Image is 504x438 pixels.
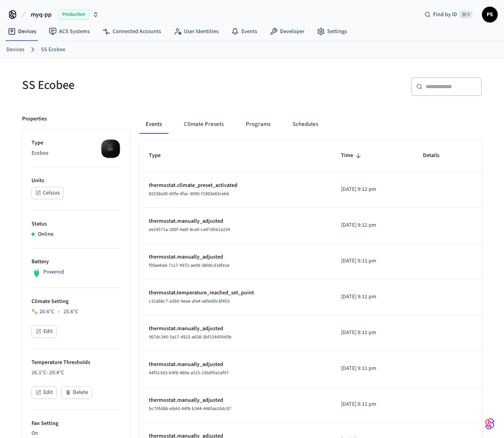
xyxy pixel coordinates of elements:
[31,298,120,306] p: Climate Setting
[39,308,78,316] div: 20.6 °C 25.6 °C
[149,190,229,197] span: 82238a30-d0fe-4fac-8095-f1963e83ceb6
[149,396,322,405] p: thermostat.manually_adjusted
[482,7,498,22] button: PS
[149,289,322,297] p: thermostat.temperature_reached_set_point
[2,24,43,39] a: Devices
[6,46,24,54] a: Devices
[58,9,89,20] span: Production
[149,226,230,233] span: ee19571a-289f-4a8f-8ce0-ca47db61a224
[31,386,57,399] button: Edit
[31,149,120,157] p: Ecobee
[31,258,120,266] p: Battery
[178,115,230,134] button: Climate Presets
[149,181,322,190] p: thermostat.climate_preset_activated
[31,369,120,377] p: 26.1 °C - 29.4 °C
[31,220,120,228] p: Status
[31,187,63,199] button: Celsius
[31,429,120,438] p: On
[418,7,479,22] div: Find by ID⌘ K
[38,230,54,238] p: Online
[43,24,96,39] a: ACS Systems
[96,24,167,39] a: Connected Accounts
[341,257,404,265] p: [DATE] 9:11 pm
[31,309,38,315] img: Heat Cool
[149,217,322,225] p: thermostat.manually_adjusted
[149,360,322,369] p: thermostat.manually_adjusted
[149,325,322,333] p: thermostat.manually_adjusted
[341,221,404,229] p: [DATE] 9:12 pm
[149,334,232,340] span: 067dc340-5a17-4922-a638-3bf154450d0b
[341,364,404,373] p: [DATE] 9:11 pm
[149,370,229,376] span: 44f513d3-b4f8-489a-a515-23b6f0a1af97
[31,177,120,185] p: Units
[341,150,363,162] span: Time
[286,115,324,134] button: Schedules
[139,115,168,134] button: Events
[31,10,52,19] span: myq-pp
[341,400,404,408] p: [DATE] 9:11 pm
[149,298,230,305] span: c31a68c7-a39d-4eae-afa4-a85e90c8f453
[57,308,60,316] span: –
[311,24,353,39] a: Settings
[41,46,65,54] a: SS Ecobee
[423,150,450,162] span: Details
[239,115,277,134] button: Programs
[31,420,120,428] p: Fan Setting
[22,115,47,123] p: Properties
[22,77,247,93] h5: SS Ecobee
[341,329,404,337] p: [DATE] 9:11 pm
[225,24,263,39] a: Events
[433,11,457,18] span: Find by ID
[101,139,120,159] img: ecobee_lite_3
[341,293,404,301] p: [DATE] 9:11 pm
[149,253,322,261] p: thermostat.manually_adjusted
[31,325,57,338] button: Edit
[31,359,120,367] p: Temperature Thresholds
[341,185,404,194] p: [DATE] 9:12 pm
[149,150,171,162] span: Type
[43,268,64,276] p: Powered
[149,405,231,412] span: bc70fd8b-e9dd-44f8-b344-446faa10dc87
[460,11,472,18] span: ⌘ K
[485,418,495,430] img: SeamLogoGradient.69752ec5.svg
[149,262,230,269] span: f95ee6a8-7117-4972-ae08-3808cd18fe1e
[167,24,225,39] a: User Identities
[61,386,92,399] button: Delete
[483,7,497,22] span: PS
[263,24,311,39] a: Developer
[31,139,120,147] p: Type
